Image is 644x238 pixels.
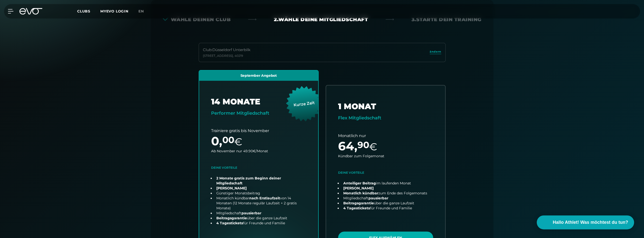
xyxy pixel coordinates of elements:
button: Hallo Athlet! Was möchtest du tun? [537,215,634,229]
span: Hallo Athlet! Was möchtest du tun? [553,219,628,226]
span: en [138,9,144,13]
span: Clubs [77,9,90,13]
a: en [138,8,150,14]
a: Clubs [77,9,100,13]
div: [STREET_ADDRESS] , 40219 [203,54,250,58]
a: MYEVO LOGIN [100,9,128,13]
span: ändern [430,50,441,54]
a: ändern [430,50,441,55]
div: Club : Düsseldorf Unterbilk [203,47,250,53]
